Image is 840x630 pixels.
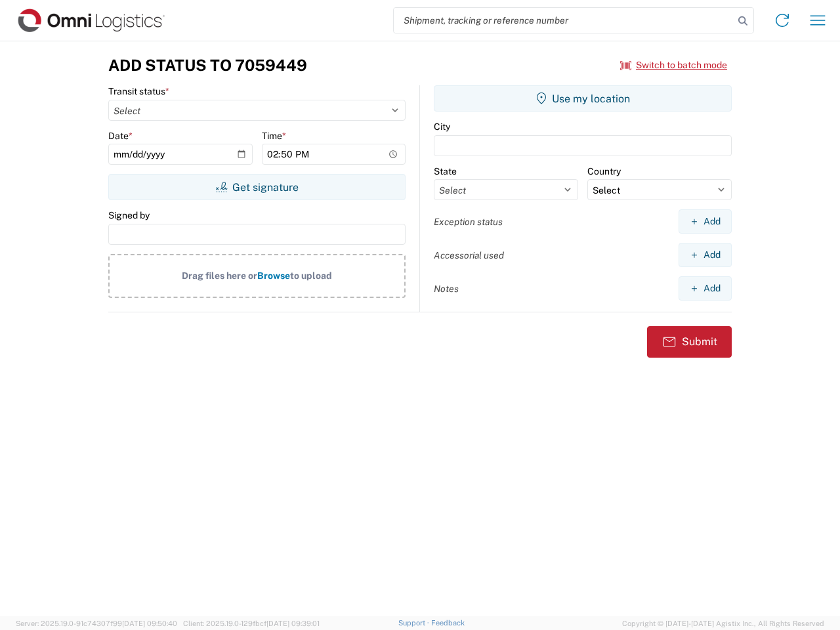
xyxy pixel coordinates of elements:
[679,209,732,234] button: Add
[679,276,732,301] button: Add
[434,216,503,228] label: Exception status
[620,54,727,76] button: Switch to batch mode
[108,85,169,97] label: Transit status
[587,165,621,177] label: Country
[183,619,320,627] span: Client: 2025.19.0-129fbcf
[182,270,257,281] span: Drag files here or
[108,56,307,75] h3: Add Status to 7059449
[622,618,824,629] span: Copyright © [DATE]-[DATE] Agistix Inc., All Rights Reserved
[434,165,457,177] label: State
[431,619,465,627] a: Feedback
[108,174,406,200] button: Get signature
[290,270,332,281] span: to upload
[108,130,133,142] label: Date
[679,243,732,267] button: Add
[108,209,150,221] label: Signed by
[266,619,320,627] span: [DATE] 09:39:01
[434,85,732,112] button: Use my location
[434,283,459,295] label: Notes
[16,619,177,627] span: Server: 2025.19.0-91c74307f99
[647,326,732,358] button: Submit
[257,270,290,281] span: Browse
[262,130,286,142] label: Time
[122,619,177,627] span: [DATE] 09:50:40
[434,121,450,133] label: City
[398,619,431,627] a: Support
[434,249,504,261] label: Accessorial used
[394,8,734,33] input: Shipment, tracking or reference number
